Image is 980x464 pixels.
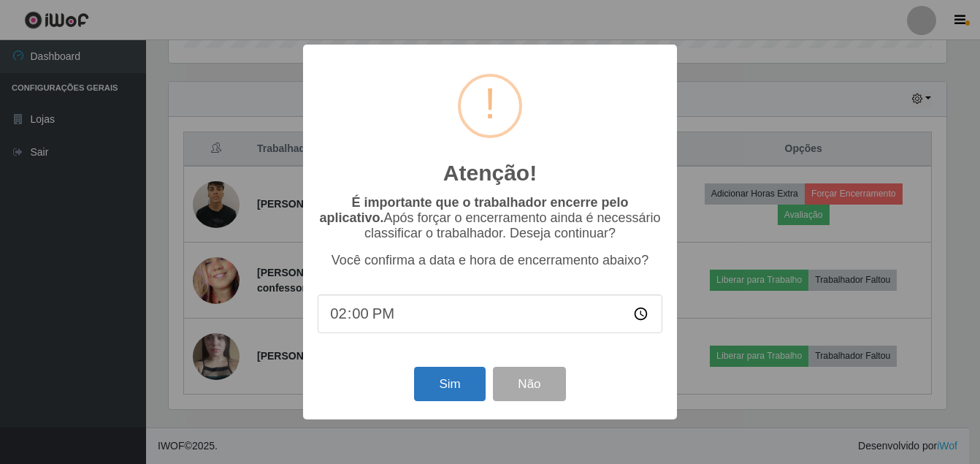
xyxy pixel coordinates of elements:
p: Após forçar o encerramento ainda é necessário classificar o trabalhador. Deseja continuar? [318,195,662,241]
button: Sim [414,367,485,401]
button: Não [493,367,565,401]
b: É importante que o trabalhador encerre pelo aplicativo. [319,195,628,225]
p: Você confirma a data e hora de encerramento abaixo? [318,253,662,268]
h2: Atenção! [443,160,537,186]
